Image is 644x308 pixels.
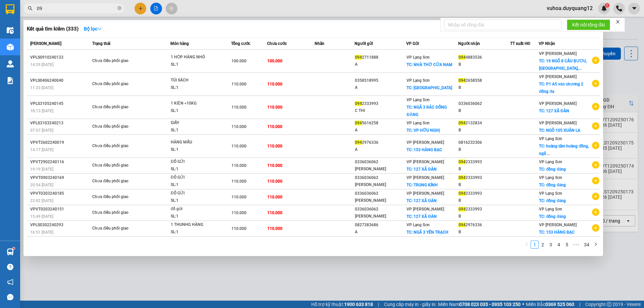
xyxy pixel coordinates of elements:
[13,247,15,249] sup: 1
[592,208,599,216] span: plus-circle
[171,190,221,197] div: ĐỒ GỬI
[171,229,221,236] div: SL: 1
[355,166,406,173] div: [PERSON_NAME]
[231,226,247,231] span: 110.000
[30,190,90,197] div: VPVT0303240185
[355,127,406,134] div: A
[407,85,452,90] span: TC: [GEOGRAPHIC_DATA]
[459,61,510,68] div: B
[267,144,282,148] span: 110.000
[355,55,362,60] span: 094
[231,41,250,46] span: Tổng cước
[459,100,510,107] div: 0336036062
[7,264,13,270] span: question-circle
[592,103,599,110] span: plus-circle
[407,140,444,145] span: VP [PERSON_NAME]
[78,23,107,34] button: Bộ lọcdown
[539,241,547,249] li: 2
[539,175,562,180] span: VP Lạng Sơn
[171,61,221,68] div: SL: 1
[171,84,221,91] div: SL: 1
[592,224,599,232] span: plus-circle
[355,222,406,229] div: 0827383686
[267,179,282,184] span: 110.000
[171,166,221,173] div: SL: 1
[459,197,510,204] div: B
[231,195,247,199] span: 110.000
[459,190,510,197] div: 2333993
[592,80,599,87] span: plus-circle
[592,161,599,169] span: plus-circle
[594,242,598,246] span: right
[30,54,90,61] div: VPLS0910240133
[592,241,600,249] button: right
[539,241,546,248] a: 2
[510,41,531,46] span: TT xuất HĐ
[171,158,221,166] div: ĐỒ GỬI
[592,142,599,149] span: plus-circle
[407,167,437,172] span: TC: 127 XÃ ĐÀN
[355,107,406,114] div: C THI
[539,207,562,211] span: VP Lạng Sơn
[523,241,531,249] li: Previous Page
[407,183,438,187] span: TC: TRUNG KÍNH
[355,101,362,106] span: 094
[407,105,447,117] span: TC: NGÃ 3 RÁC ĐỒNG ĐĂNG
[30,128,53,133] span: 07:57 [DATE]
[459,159,510,166] div: 2333993
[231,82,247,86] span: 110.000
[171,181,221,189] div: SL: 1
[231,144,247,148] span: 110.000
[231,210,247,215] span: 110.000
[555,241,562,248] a: 4
[355,190,406,197] div: 0336036062
[407,147,442,152] span: TC: 153 HÀNG BẠC
[547,241,555,249] li: 3
[459,222,510,229] div: 2976336
[539,191,562,196] span: VP Lạng Sơn
[459,120,510,127] div: 2132834
[539,214,566,219] span: TC: đồng đăng
[171,100,221,107] div: 1 KIỆN <10KG
[92,104,143,111] div: Chưa điều phối giao
[555,241,563,249] li: 4
[539,51,577,56] span: VP [PERSON_NAME]
[92,225,143,232] div: Chưa điều phối giao
[407,121,430,125] span: VP Lạng Sơn
[30,206,90,213] div: VPVT0203240151
[30,109,53,113] span: 18:13 [DATE]
[7,279,13,285] span: notification
[531,241,538,248] a: 1
[30,77,90,84] div: VPLS0406240040
[170,41,189,46] span: Món hàng
[117,5,121,12] span: close-circle
[92,162,143,169] div: Chưa điều phối giao
[563,241,571,249] li: 5
[407,78,430,83] span: VP Lạng Sơn
[406,41,419,46] span: VP Gửi
[539,160,562,164] span: VP Lạng Sơn
[458,41,480,46] span: Người nhận
[571,241,582,249] span: •••
[7,248,14,255] img: warehouse-icon
[539,82,583,94] span: TC: P1 A5 văn chương 2 đống đa
[459,213,510,220] div: B
[355,41,373,46] span: Người gửi
[407,191,444,196] span: VP [PERSON_NAME]
[92,142,143,150] div: Chưa điều phối giao
[539,101,577,106] span: VP [PERSON_NAME]
[30,159,90,166] div: VPVT2902240116
[7,60,14,67] img: warehouse-icon
[171,174,221,181] div: ĐỒ GỬI
[30,174,90,181] div: VPVT0903240169
[523,241,531,249] button: left
[231,163,247,168] span: 110.000
[459,84,510,91] div: B
[459,54,510,61] div: 4883536
[582,241,591,248] a: 34
[267,163,282,168] span: 110.000
[92,41,110,46] span: Trạng thái
[459,223,466,227] span: 094
[28,6,33,11] span: search
[459,229,510,236] div: B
